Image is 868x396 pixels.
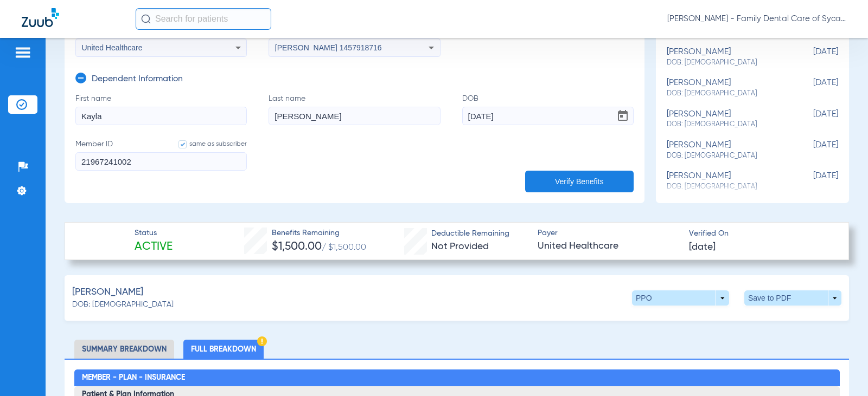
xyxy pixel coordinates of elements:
span: [PERSON_NAME] [72,285,143,299]
span: [DATE] [784,78,838,98]
span: / $1,500.00 [322,243,366,252]
span: DOB: [DEMOGRAPHIC_DATA] [667,58,784,68]
span: [DATE] [784,171,838,191]
button: Verify Benefits [525,171,634,192]
li: Full Breakdown [183,340,264,359]
span: Verified On [689,228,831,239]
label: same as subscriber [168,139,247,150]
span: DOB: [DEMOGRAPHIC_DATA] [667,151,784,161]
input: Last name [269,107,440,125]
button: PPO [632,290,729,306]
li: Summary Breakdown [74,340,174,359]
span: [DATE] [784,140,838,160]
span: Payer [538,228,680,239]
span: [DATE] [784,47,838,67]
input: First name [75,107,247,125]
span: United Healthcare [538,239,680,253]
label: DOB [462,93,634,125]
div: [PERSON_NAME] [667,78,784,98]
span: Benefits Remaining [272,228,366,239]
img: Zuub Logo [22,8,59,27]
div: [PERSON_NAME] [667,171,784,191]
span: DOB: [DEMOGRAPHIC_DATA] [667,120,784,129]
div: [PERSON_NAME] [667,47,784,67]
span: Deductible Remaining [431,228,509,239]
span: Not Provided [431,242,489,251]
h3: Dependent Information [92,74,183,85]
input: Search for patients [136,8,271,30]
span: Status [135,228,173,239]
span: [DATE] [689,241,716,254]
span: [PERSON_NAME] 1457918716 [275,43,382,52]
span: Active [135,239,173,255]
input: Member IDsame as subscriber [75,152,247,171]
span: $1,500.00 [272,241,322,252]
img: Search Icon [141,14,151,24]
div: [PERSON_NAME] [667,140,784,160]
button: Save to PDF [744,290,841,306]
span: [DATE] [784,109,838,129]
img: hamburger-icon [14,46,31,59]
div: [PERSON_NAME] [667,109,784,129]
img: Hazard [257,336,267,346]
span: DOB: [DEMOGRAPHIC_DATA] [667,89,784,99]
label: First name [75,93,247,125]
label: Member ID [75,139,247,171]
h2: Member - Plan - Insurance [74,369,840,387]
button: Open calendar [612,105,634,127]
span: United Healthcare [82,43,143,52]
input: DOBOpen calendar [462,107,634,125]
label: Last name [269,93,440,125]
span: DOB: [DEMOGRAPHIC_DATA] [72,299,174,310]
span: [PERSON_NAME] - Family Dental Care of Sycamore [667,14,846,24]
